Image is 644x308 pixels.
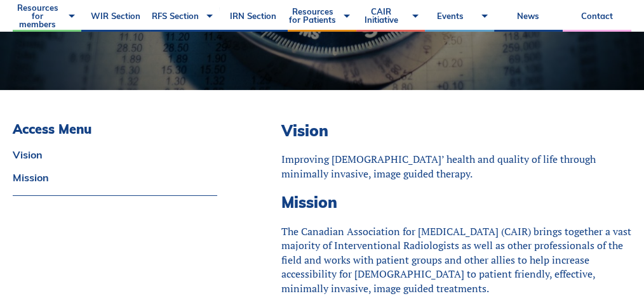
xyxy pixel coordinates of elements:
h3: Access Menu [13,122,217,137]
a: Vision [13,150,217,160]
a: Mission [13,172,217,183]
h2: Mission [281,193,631,212]
h2: Vision [281,122,631,140]
p: Improving [DEMOGRAPHIC_DATA]’ health and quality of life through minimally invasive, image guided... [281,152,631,181]
p: The Canadian Association for [MEDICAL_DATA] (CAIR) brings together a vast majority of Interventio... [281,224,631,295]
